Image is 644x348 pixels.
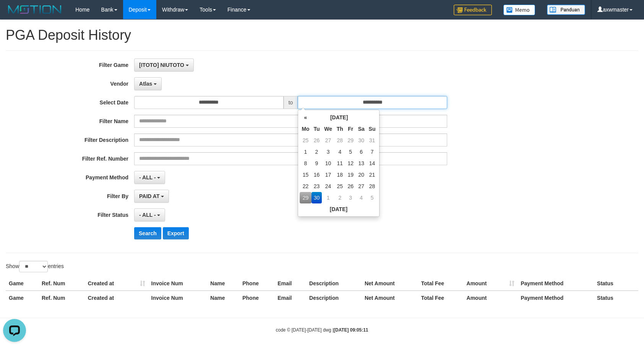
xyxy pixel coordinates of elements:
th: Payment Method [517,276,594,291]
td: 6 [356,146,367,158]
th: Created at [85,276,148,291]
td: 13 [356,158,367,169]
th: Description [306,276,362,291]
th: Created at [85,291,148,305]
td: 3 [346,192,356,203]
td: 28 [367,181,378,192]
th: Game [6,276,39,291]
th: « [300,112,311,123]
td: 17 [322,169,334,181]
td: 4 [334,146,346,158]
img: MOTION_logo.png [6,4,64,15]
th: Game [6,291,39,305]
td: 2 [311,146,322,158]
td: 16 [311,169,322,181]
select: Showentries [19,261,48,272]
img: panduan.png [547,5,585,15]
img: Button%20Memo.svg [503,5,535,15]
th: Sa [356,123,367,135]
td: 19 [346,169,356,181]
button: PAID AT [134,190,169,203]
th: Phone [239,291,274,305]
th: Description [306,291,362,305]
th: Ref. Num [39,276,85,291]
label: Show entries [6,261,64,272]
th: Amount [464,291,518,305]
td: 12 [346,158,356,169]
th: Total Fee [418,276,464,291]
td: 10 [322,158,334,169]
button: - ALL - [134,208,165,221]
th: Net Amount [362,291,418,305]
td: 1 [322,192,334,203]
th: Payment Method [517,291,594,305]
th: Invoice Num [148,276,208,291]
td: 9 [311,158,322,169]
th: Invoice Num [148,291,208,305]
th: [DATE] [311,112,367,123]
td: 30 [356,135,367,146]
h1: PGA Deposit History [6,28,638,43]
td: 25 [300,135,311,146]
td: 23 [311,181,322,192]
td: 15 [300,169,311,181]
td: 27 [356,181,367,192]
td: 8 [300,158,311,169]
th: Status [594,276,638,291]
span: PAID AT [139,193,159,199]
button: [ITOTO] NIUTOTO [134,59,194,72]
th: Email [274,291,306,305]
button: Open LiveChat chat widget [3,3,26,26]
th: Phone [239,276,274,291]
th: We [322,123,334,135]
span: to [284,96,298,109]
td: 21 [367,169,378,181]
td: 22 [300,181,311,192]
td: 25 [334,181,346,192]
th: Su [367,123,378,135]
span: Atlas [139,81,152,87]
th: Ref. Num [39,291,85,305]
td: 30 [311,192,322,203]
span: - ALL - [139,174,156,181]
th: Fr [346,123,356,135]
button: Search [134,227,161,239]
td: 5 [367,192,378,203]
button: Atlas [134,77,162,90]
td: 28 [334,135,346,146]
th: Total Fee [418,291,464,305]
span: - ALL - [139,212,156,218]
th: Net Amount [362,276,418,291]
button: - ALL - [134,171,165,184]
img: Feedback.jpg [454,5,492,15]
strong: [DATE] 09:05:11 [334,327,368,333]
td: 4 [356,192,367,203]
th: Name [207,276,239,291]
th: Mo [300,123,311,135]
th: Name [207,291,239,305]
th: Status [594,291,638,305]
td: 29 [300,192,311,203]
th: [DATE] [300,203,377,215]
td: 24 [322,181,334,192]
td: 31 [367,135,378,146]
small: code © [DATE]-[DATE] dwg | [276,327,368,333]
td: 20 [356,169,367,181]
td: 5 [346,146,356,158]
span: [ITOTO] NIUTOTO [139,62,184,68]
td: 29 [346,135,356,146]
td: 14 [367,158,378,169]
td: 27 [322,135,334,146]
td: 11 [334,158,346,169]
td: 3 [322,146,334,158]
td: 26 [346,181,356,192]
td: 7 [367,146,378,158]
td: 26 [311,135,322,146]
th: Tu [311,123,322,135]
td: 2 [334,192,346,203]
td: 1 [300,146,311,158]
td: 18 [334,169,346,181]
th: Email [274,276,306,291]
th: Amount [464,276,518,291]
th: Th [334,123,346,135]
